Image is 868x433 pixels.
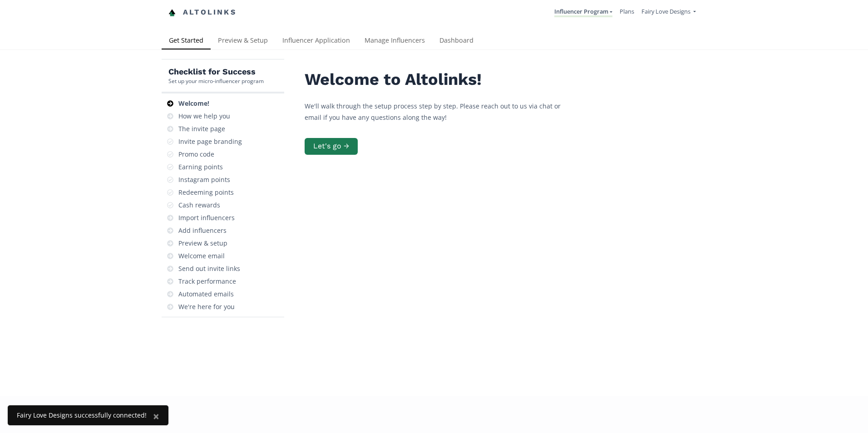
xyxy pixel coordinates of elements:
[357,32,432,50] a: Manage Influencers
[168,5,237,20] a: Altolinks
[178,112,230,121] div: How we help you
[641,7,690,15] span: Fairy Love Designs
[178,251,225,261] div: Welcome email
[178,277,236,286] div: Track performance
[211,32,275,50] a: Preview & Setup
[168,9,176,16] img: favicon-32x32.png
[162,32,211,50] a: Get Started
[275,32,357,50] a: Influencer Application
[178,302,235,311] div: We're here for you
[144,405,168,427] button: Close
[178,239,227,248] div: Preview & setup
[178,290,234,299] div: Automated emails
[620,7,634,15] a: Plans
[178,264,240,273] div: Send out invite links
[178,137,242,146] div: Invite page branding
[178,175,230,184] div: Instagram points
[153,408,159,423] span: ×
[305,70,577,89] h2: Welcome to Altolinks!
[178,226,227,235] div: Add influencers
[554,7,612,17] a: Influencer Program
[305,100,577,123] p: We'll walk through the setup process step by step. Please reach out to us via chat or email if yo...
[432,32,481,50] a: Dashboard
[178,213,235,222] div: Import influencers
[178,162,223,172] div: Earning points
[178,201,220,210] div: Cash rewards
[17,411,147,420] div: Fairy Love Designs successfully connected!
[305,138,358,155] button: Let's go →
[178,188,234,197] div: Redeeming points
[641,7,696,18] a: Fairy Love Designs
[178,124,225,133] div: The invite page
[178,99,209,108] div: Welcome!
[168,66,264,77] h5: Checklist for Success
[178,150,214,159] div: Promo code
[168,77,264,85] div: Set up your micro-influencer program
